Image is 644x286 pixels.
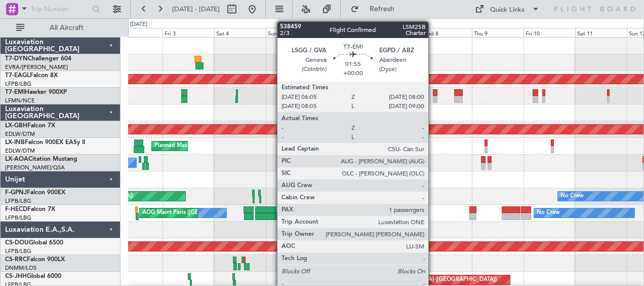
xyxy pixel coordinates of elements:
div: Thu 2 [111,28,163,37]
a: CS-JHHGlobal 6000 [5,273,61,279]
div: AOG Maint Paris ([GEOGRAPHIC_DATA]) [142,205,249,221]
a: LFPB/LBG [5,214,31,222]
span: CS-DOU [5,240,29,246]
a: EDLW/DTM [5,130,35,138]
a: F-HECDFalcon 7X [5,206,55,212]
a: DNMM/LOS [5,264,36,272]
div: No Crew [560,189,584,204]
span: F-GPNJ [5,190,27,196]
a: LFPB/LBG [5,197,31,205]
div: Fri 10 [524,28,575,37]
div: Tue 7 [369,28,420,37]
a: T7-DYNChallenger 604 [5,56,71,62]
span: T7-DYN [5,56,28,62]
span: LX-INB [5,139,25,146]
a: LX-GBHFalcon 7X [5,123,55,129]
button: All Aircraft [11,20,110,36]
a: LFPB/LBG [5,80,31,88]
a: LFMN/NCE [5,97,35,104]
span: All Aircraft [26,24,107,31]
div: Unplanned Maint [GEOGRAPHIC_DATA] ([GEOGRAPHIC_DATA]) [335,189,501,204]
div: Mon 6 [317,28,369,37]
div: [DATE] [130,20,147,29]
a: T7-EAGLFalcon 8X [5,73,58,79]
div: Thu 9 [472,28,524,37]
a: EDLW/DTM [5,147,35,155]
button: Quick Links [470,1,545,17]
a: [PERSON_NAME]/QSA [5,164,65,171]
div: Planned Maint [GEOGRAPHIC_DATA] [154,138,251,154]
div: Sat 4 [214,28,266,37]
span: T7-EAGL [5,73,30,79]
a: CS-RRCFalcon 900LX [5,257,65,263]
button: Refresh [346,1,407,17]
a: LFPB/LBG [5,247,31,255]
a: T7-EMIHawker 900XP [5,89,67,95]
span: F-HECD [5,206,27,212]
div: Sun 5 [266,28,317,37]
a: LX-INBFalcon 900EX EASy II [5,139,85,146]
span: CS-JHH [5,273,27,279]
span: Refresh [361,6,404,13]
a: F-GPNJFalcon 900EX [5,190,65,196]
span: CS-RRC [5,257,27,263]
span: [DATE] - [DATE] [172,5,220,14]
span: LX-AOA [5,156,28,162]
span: LX-GBH [5,123,27,129]
span: T7-EMI [5,89,25,95]
div: Fri 3 [163,28,214,37]
a: CS-DOUGlobal 6500 [5,240,63,246]
input: Trip Number [31,2,89,17]
div: Sat 11 [575,28,627,37]
a: LX-AOACitation Mustang [5,156,77,162]
div: Quick Links [490,5,525,15]
div: Wed 8 [420,28,472,37]
a: EVRA/[PERSON_NAME] [5,63,68,71]
div: No Crew [537,205,560,221]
